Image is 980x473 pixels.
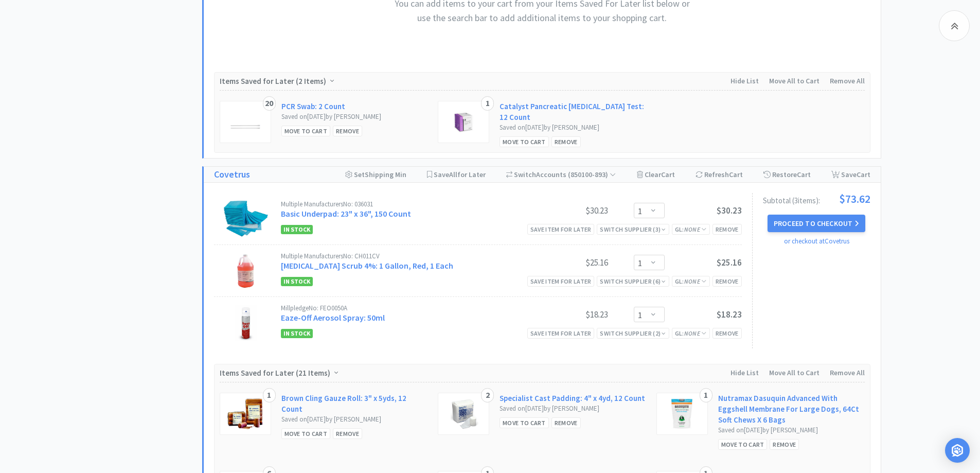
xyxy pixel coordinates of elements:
a: PCR Swab: 2 Count [281,101,345,112]
span: Cart [857,170,870,179]
div: Switch Supplier ( 6 ) [600,276,666,286]
span: Items Saved for Later ( ) [220,76,329,86]
div: Remove [333,126,362,136]
div: Subtotal ( 3 item s ): [763,193,870,204]
a: Eaze-Off Aerosol Spray: 50ml [281,312,385,323]
span: ( 850100-893 ) [566,170,616,179]
span: Remove All [830,76,865,85]
span: Cart [729,170,743,179]
div: Saved on [DATE] by [PERSON_NAME] [500,404,646,414]
div: Restore [763,167,811,182]
span: In Stock [281,277,313,286]
div: 20 [263,96,276,111]
div: Remove [551,417,581,428]
div: $18.23 [531,308,608,321]
span: 21 Items [298,368,328,378]
a: Basic Underpad: 23" x 36", 150 Count [281,208,411,219]
span: All [449,170,457,179]
img: 0971dad3aa184eda8f81dd1506d02767_601449.png [224,201,268,237]
div: Saved on [DATE] by [PERSON_NAME] [718,425,865,436]
a: [MEDICAL_DATA] Scrub 4%: 1 Gallon, Red, 1 Each [281,260,453,271]
div: Open Intercom Messenger [945,438,970,463]
div: Remove [770,439,799,450]
span: Items Saved for Later ( ) [220,368,333,378]
img: f1a54a1909014c2696bb61f9032dd969_40185.png [233,253,259,289]
a: Brown Cling Gauze Roll: 3" x 5yds, 12 Count [281,393,428,414]
img: 7dbcece4bb724a9d8b6029f83a6bdbd8_350664.png [670,398,693,429]
a: Specialist Cast Padding: 4" x 4yd, 12 Count [500,393,645,404]
div: Multiple Manufacturers No: 036031 [281,201,531,207]
a: Catalyst Pancreatic [MEDICAL_DATA] Test: 12 Count [500,101,646,122]
span: Remove All [830,368,865,377]
img: 54a169df3e49466a9443b79962157102_28241.png [448,398,480,429]
span: Set [354,170,365,179]
div: Shipping Min [345,167,406,182]
img: 3c51941fe2e744be9f90986d6f70f3b1_37978.png [235,305,257,341]
a: or checkout at Covetrus [784,237,849,246]
div: Saved on [DATE] by [PERSON_NAME] [500,122,646,133]
span: GL: [675,225,707,233]
div: 1 [263,388,276,402]
a: Nutramax Dasuquin Advanced With Eggshell Membrane For Large Dogs, 64Ct Soft Chews X 6 Bags [718,393,865,425]
div: Multiple Manufacturers No: CH011CV [281,253,531,259]
div: Switch Supplier ( 3 ) [600,224,666,234]
div: Save [831,167,870,182]
div: Remove [712,224,742,235]
span: $73.62 [839,193,870,204]
img: 5cff1d8f838e445486462169860d3e9c_25831.png [227,398,263,429]
div: Remove [551,136,581,147]
span: Save for Later [434,170,486,179]
div: Save item for later [527,276,595,287]
div: Save item for later [527,328,595,339]
i: None [684,329,700,337]
span: GL: [675,277,707,285]
div: 1 [700,388,712,402]
div: Remove [712,276,742,287]
img: e96cc45b35374bc3a153767bb801466a_175340.png [230,107,261,137]
img: 483bac7965e64df1b8a05887fb6e52e5_742078.jpeg [448,107,479,137]
span: Cart [661,170,675,179]
span: $30.23 [717,205,742,216]
div: Saved on [DATE] by [PERSON_NAME] [281,112,428,122]
span: Move All to Cart [769,76,819,85]
span: Move All to Cart [769,368,819,377]
div: Saved on [DATE] by [PERSON_NAME] [281,414,428,425]
div: $25.16 [531,256,608,269]
div: Move to Cart [281,126,331,136]
span: Cart [797,170,811,179]
span: In Stock [281,225,313,234]
div: 1 [481,96,494,111]
div: Millpledge No: FEO0050A [281,305,531,311]
div: Move to Cart [718,439,768,450]
span: In Stock [281,329,313,338]
div: Remove [712,328,742,339]
div: Move to Cart [500,136,549,147]
span: Switch [514,170,536,179]
span: Hide List [730,368,759,377]
a: Covetrus [214,167,250,182]
div: Clear [637,167,675,182]
span: 2 Items [298,76,324,86]
span: Hide List [730,76,759,85]
i: None [684,277,700,285]
span: $18.23 [717,309,742,320]
div: Refresh [696,167,743,182]
div: 2 [481,388,494,402]
div: Move to Cart [281,428,331,439]
div: Move to Cart [500,417,549,428]
span: $25.16 [717,257,742,268]
div: Accounts [506,167,616,182]
span: GL: [675,329,707,337]
div: Switch Supplier ( 2 ) [600,328,666,338]
div: Remove [333,428,362,439]
div: $30.23 [531,204,608,217]
div: Save item for later [527,224,595,235]
button: Proceed to Checkout [768,215,865,232]
i: None [684,225,700,233]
